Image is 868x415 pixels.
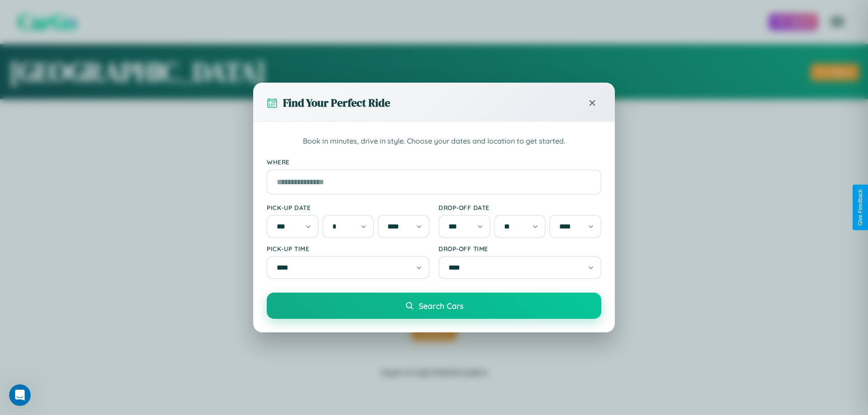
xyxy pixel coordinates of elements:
[267,204,429,211] label: Pick-up Date
[267,245,429,252] label: Pick-up Time
[419,301,463,311] span: Search Cars
[439,204,601,211] label: Drop-off Date
[267,293,601,319] button: Search Cars
[267,135,601,147] p: Book in minutes, drive in style. Choose your dates and location to get started.
[283,95,390,110] h3: Find Your Perfect Ride
[439,245,601,252] label: Drop-off Time
[267,158,601,166] label: Where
